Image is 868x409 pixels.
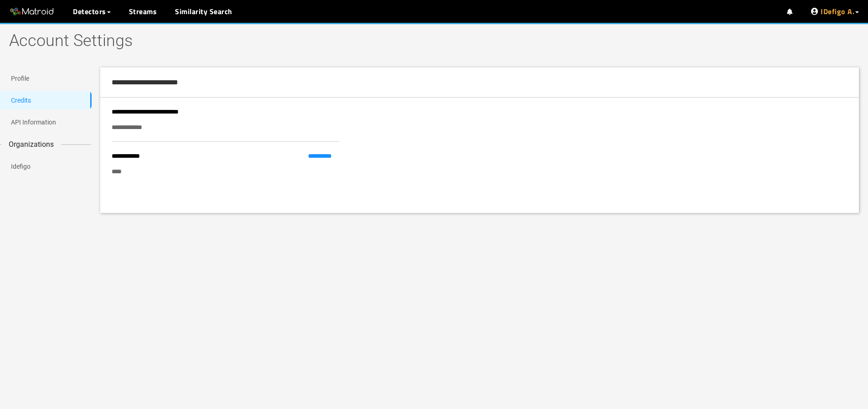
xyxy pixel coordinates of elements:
[1,139,61,150] span: Organizations
[129,6,157,17] a: Streams
[9,5,55,19] img: Matroid logo
[11,75,29,82] a: Profile
[821,6,854,17] span: IDefigo A.
[175,6,232,17] a: Similarity Search
[73,6,106,17] span: Detectors
[11,163,31,170] a: Idefigo
[11,119,56,126] a: API Information
[11,97,31,104] a: Credits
